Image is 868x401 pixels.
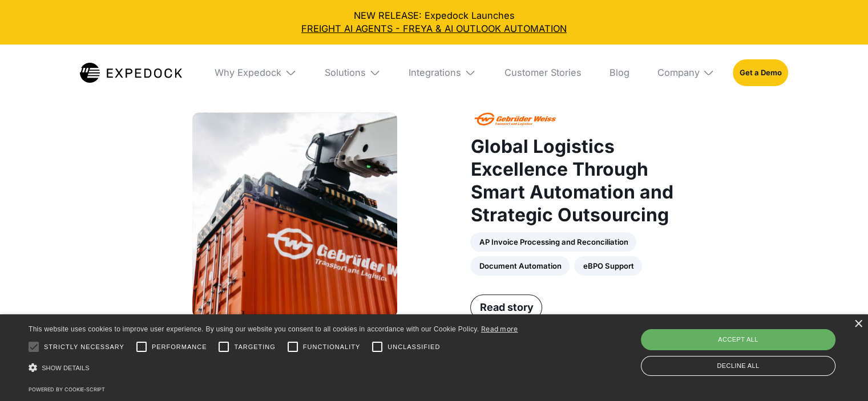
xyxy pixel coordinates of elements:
span: Unclassified [387,342,440,352]
div: Company [657,67,699,78]
div: Integrations [399,44,486,100]
div: NEW RELEASE: Expedock Launches [9,9,858,35]
span: Strictly necessary [44,342,124,352]
span: Targeting [234,342,275,352]
span: This website uses cookies to improve user experience. By using our website you consent to all coo... [29,325,479,333]
div: Why Expedock [215,67,281,78]
div: Accept all [641,329,835,350]
div: Company [648,44,724,100]
a: Blog [600,44,639,100]
span: Functionality [303,342,360,352]
a: Get a Demo [733,59,788,86]
div: Integrations [409,67,461,78]
div: Solutions [325,67,366,78]
span: Performance [152,342,207,352]
iframe: Chat Widget [678,278,868,401]
a: Read more [481,325,518,333]
strong: Global Logistics Excellence Through Smart Automation and Strategic Outsourcing [470,135,673,226]
a: FREIGHT AI AGENTS - FREYA & AI OUTLOOK AUTOMATION [9,22,858,35]
a: Customer Stories [495,44,591,100]
a: Powered by cookie-script [29,386,105,392]
div: Decline all [641,356,835,376]
div: Show details [29,360,518,376]
div: Widget de chat [678,278,868,401]
a: Read story [470,294,542,321]
div: Solutions [315,44,390,100]
span: Show details [42,364,90,371]
div: Why Expedock [205,44,306,100]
